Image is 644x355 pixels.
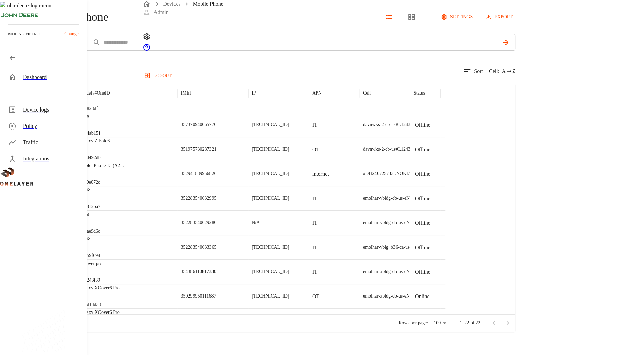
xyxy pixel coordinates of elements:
p: Admin [153,8,168,16]
p: 352283540633365 [181,244,216,251]
div: emolhar-vbldg-cb-us-eNB493830 #DH240725611::NOKIA::ASIB [363,219,489,226]
p: Offline [415,268,430,276]
p: 359299950111687 [181,293,216,300]
p: #b7ae9d6c [79,228,100,235]
p: Model / [79,90,110,97]
p: 357370940065770 [181,121,216,128]
p: IT [312,243,317,252]
p: #b14ab151 [79,130,100,137]
p: Offline [415,219,430,227]
p: [TECHNICAL_ID] [252,195,289,202]
span: emolhar-xbldg-cb-us-eNB493831 [363,293,427,299]
span: emolhar-vbldg-cb-us-eNB493830 [363,196,427,201]
p: Offline [415,170,430,178]
p: IT [312,121,317,129]
p: [TECHNICAL_ID] [252,293,289,300]
a: onelayer-support [143,47,151,52]
p: TC58 [79,236,100,242]
p: #4b243f39 [79,277,102,284]
p: Offline [415,195,430,203]
p: #a9812ba7 [79,203,100,210]
div: 100 [431,318,449,328]
p: Cell [363,90,371,97]
p: [TECHNICAL_ID] [252,146,289,153]
div: emolhar-xbldg-cb-us-eNB493831 #DH240725609::NOKIA::ASIB [363,293,489,300]
p: Rows per page: [399,320,428,326]
div: emolhar-xbldg-cb-us-eNB493831 #DH240725609::NOKIA::ASIB [363,268,489,275]
p: TC58 [79,187,100,193]
p: 354386110817330 [181,268,216,275]
p: [TECHNICAL_ID] [252,121,289,128]
span: Support Portal [143,47,151,52]
p: #58d1dd38 [79,301,119,308]
p: Offline [415,243,430,252]
p: #1259f694 [79,252,100,259]
p: IT [312,195,317,203]
p: 352283540632995 [181,195,216,202]
p: [TECHNICAL_ID] [252,170,289,177]
p: 351975730287321 [181,146,216,153]
p: X cover pro [79,260,102,267]
p: Status [413,90,425,97]
p: 1–22 of 22 [460,320,480,326]
p: Galaxy Z Fold6 [79,138,110,145]
p: internet [312,170,329,178]
a: logout [143,70,588,81]
p: APN [312,90,322,97]
p: #10828df1 [79,105,100,112]
p: Offline [415,121,430,129]
p: 352283540629280 [181,219,216,226]
p: #e0d492db [79,154,110,161]
p: IT [312,268,317,276]
p: Galaxy XCover6 Pro [79,309,119,316]
p: Offline [415,146,430,154]
p: 352941889956826 [181,170,216,177]
p: Online [415,292,430,301]
span: emolhar-vbldg-cb-us-eNB493830 [363,220,427,225]
div: emolhar-vblg_b36-ca-us-eNB432539 #EB211210942::NOKIA::FW2QQD [363,244,504,251]
p: OT [312,292,319,301]
p: Galaxy XCover6 Pro [79,285,119,291]
p: #c00e072c [79,179,124,186]
p: N/A [252,219,260,226]
p: TC58 [79,211,100,218]
p: IMEI [181,90,191,97]
p: OT [312,146,319,154]
span: #DH240725733::NOKIA::ASIB [363,171,425,176]
p: Apple iPhone 13 (A2482) [79,162,124,169]
a: Devices [163,1,181,7]
p: IT [312,219,317,227]
p: [TECHNICAL_ID] [252,244,289,251]
span: davnwks-2-cb-us [363,147,395,152]
span: # OneID [94,90,110,96]
button: logout [143,70,174,81]
span: emolhar-xbldg-cb-us-eNB493831 [363,269,427,274]
span: emolhar-vblg_b36-ca-us-eNB432539 [363,244,434,250]
div: emolhar-vbldg-cb-us-eNB493830 #DH240725611::NOKIA::ASIB [363,195,489,202]
p: IP [252,90,256,97]
span: davnwks-2-cb-us [363,122,395,127]
p: [TECHNICAL_ID] [252,268,289,275]
span: #L1243710802::NOKIA::ASIB [395,147,456,152]
p: TC26 [79,113,100,120]
span: #L1243710802::NOKIA::ASIB [395,122,456,127]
